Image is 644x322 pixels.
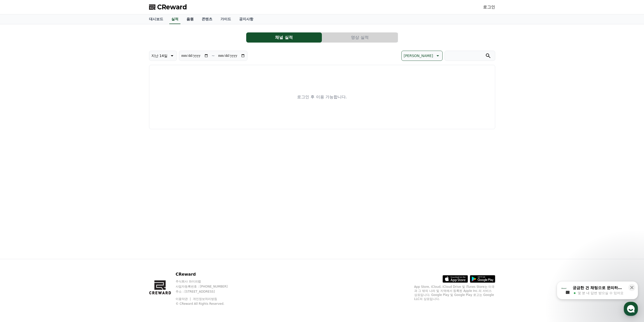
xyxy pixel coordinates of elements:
button: [PERSON_NAME] [401,51,442,61]
a: 개인정보처리방침 [193,297,217,301]
p: © CReward All Rights Reserved. [176,302,237,306]
p: [PERSON_NAME] [404,52,433,59]
a: 공지사항 [235,14,257,24]
a: 대화 [33,161,65,173]
span: 설정 [78,168,84,172]
span: 대화 [46,168,52,173]
span: CReward [157,3,187,11]
p: App Store, iCloud, iCloud Drive 및 iTunes Store는 미국과 그 밖의 나라 및 지역에서 등록된 Apple Inc.의 서비스 상표입니다. Goo... [414,285,495,301]
button: 채널 실적 [246,32,322,43]
button: 영상 실적 [322,32,398,43]
a: 실적 [169,14,180,24]
p: 지난 14일 [151,52,168,59]
span: 홈 [16,168,19,172]
p: 사업자등록번호 : [PHONE_NUMBER] [176,285,237,289]
button: 지난 14일 [149,51,177,61]
a: 대시보드 [145,14,167,24]
a: CReward [149,3,187,11]
p: ~ [212,53,215,59]
p: 주소 : [STREET_ADDRESS] [176,290,237,294]
a: 콘텐츠 [198,14,216,24]
a: 음원 [182,14,198,24]
a: 설정 [65,161,97,173]
a: 이용약관 [176,297,192,301]
a: 홈 [2,161,33,173]
p: 로그인 후 이용 가능합니다. [297,94,347,100]
a: 가이드 [216,14,235,24]
p: 주식회사 와이피랩 [176,279,237,283]
a: 로그인 [483,4,495,10]
p: CReward [176,271,237,277]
